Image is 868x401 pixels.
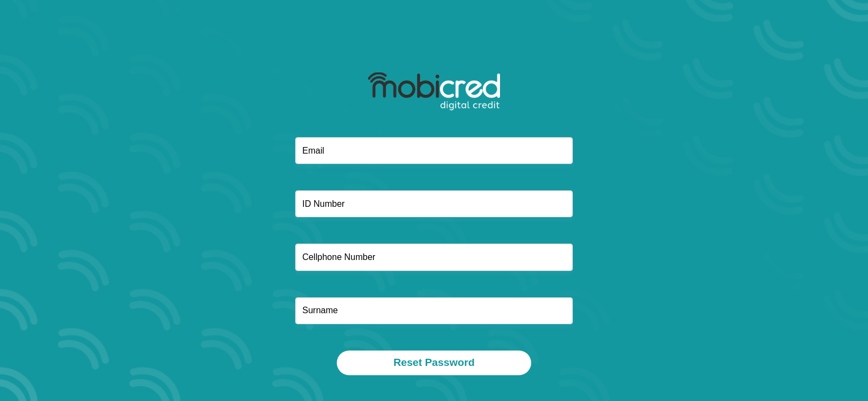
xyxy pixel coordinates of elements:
[295,244,573,270] input: Cellphone Number
[295,137,573,164] input: Email
[368,72,500,111] img: mobicred logo
[295,297,573,324] input: Surname
[337,351,531,375] button: Reset Password
[295,190,573,217] input: ID Number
